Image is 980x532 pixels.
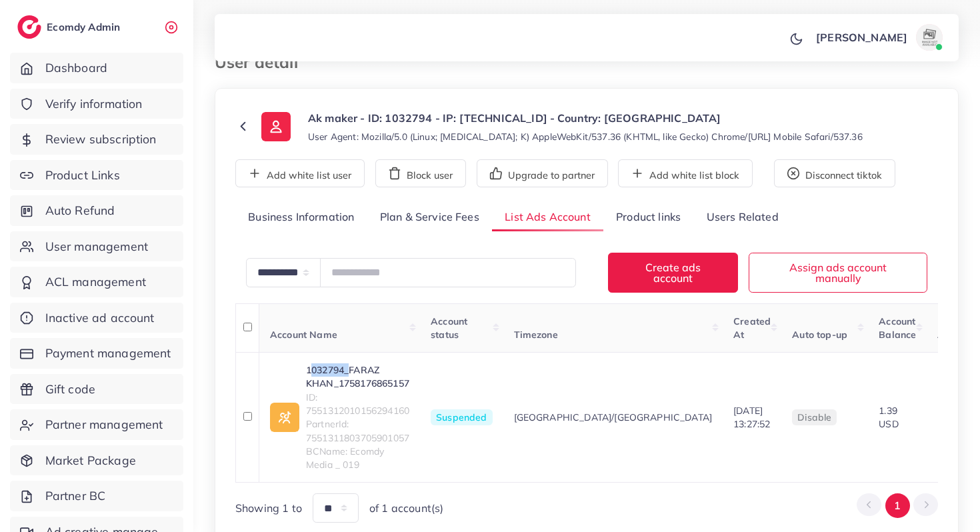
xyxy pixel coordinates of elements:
[10,231,183,262] a: User management
[235,203,367,232] a: Business Information
[10,481,183,511] a: Partner BC
[45,416,163,433] span: Partner management
[270,329,337,341] span: Account Name
[235,501,302,516] span: Showing 1 to
[857,493,938,518] ul: Pagination
[879,405,898,430] span: 1.39 USD
[45,381,95,398] span: Gift code
[261,112,291,141] img: ic-user-info.36bf1079.svg
[17,15,41,39] img: logo
[792,329,847,341] span: Auto top-up
[10,374,183,405] a: Gift code
[45,59,107,77] span: Dashboard
[308,130,863,143] small: User Agent: Mozilla/5.0 (Linux; [MEDICAL_DATA]; K) AppleWebKit/537.36 (KHTML, like Gecko) Chrome/...
[45,309,155,327] span: Inactive ad account
[733,405,770,430] span: [DATE] 13:27:52
[797,411,831,423] span: disable
[306,363,409,391] a: 1032794_FARAZ KHAN_1758176865157
[215,53,309,72] h3: User detail
[369,501,443,516] span: of 1 account(s)
[47,21,123,33] h2: Ecomdy Admin
[809,24,948,51] a: [PERSON_NAME]avatar
[45,167,120,184] span: Product Links
[10,409,183,440] a: Partner management
[693,203,791,232] a: Users Related
[45,238,148,255] span: User management
[937,315,975,341] span: Balance Alert
[603,203,693,232] a: Product links
[816,29,907,45] p: [PERSON_NAME]
[235,159,365,187] button: Add white list user
[308,110,863,126] p: Ak maker - ID: 1032794 - IP: [TECHNICAL_ID] - Country: [GEOGRAPHIC_DATA]
[749,253,927,292] button: Assign ads account manually
[270,403,299,432] img: ic-ad-info.7fc67b75.svg
[10,445,183,476] a: Market Package
[774,159,895,187] button: Disconnect tiktok
[10,267,183,297] a: ACL management
[45,345,171,362] span: Payment management
[10,89,183,119] a: Verify information
[608,253,738,292] button: Create ads account
[45,452,136,469] span: Market Package
[618,159,753,187] button: Add white list block
[10,303,183,333] a: Inactive ad account
[431,409,492,425] span: Suspended
[45,131,157,148] span: Review subscription
[10,160,183,191] a: Product Links
[477,159,608,187] button: Upgrade to partner
[45,202,115,219] span: Auto Refund
[375,159,466,187] button: Block user
[10,53,183,83] a: Dashboard
[885,493,910,518] button: Go to page 1
[367,203,492,232] a: Plan & Service Fees
[10,338,183,369] a: Payment management
[733,315,771,341] span: Created At
[937,411,949,423] span: No
[10,195,183,226] a: Auto Refund
[45,273,146,291] span: ACL management
[45,95,143,113] span: Verify information
[492,203,603,232] a: List Ads Account
[879,315,916,341] span: Account Balance
[45,487,106,505] span: Partner BC
[916,24,943,51] img: avatar
[306,391,409,418] span: ID: 7551312010156294160
[514,329,558,341] span: Timezone
[306,417,409,445] span: PartnerId: 7551311803705901057
[431,315,467,341] span: Account status
[10,124,183,155] a: Review subscription
[514,411,713,424] span: [GEOGRAPHIC_DATA]/[GEOGRAPHIC_DATA]
[306,445,409,472] span: BCName: Ecomdy Media _ 019
[17,15,123,39] a: logoEcomdy Admin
